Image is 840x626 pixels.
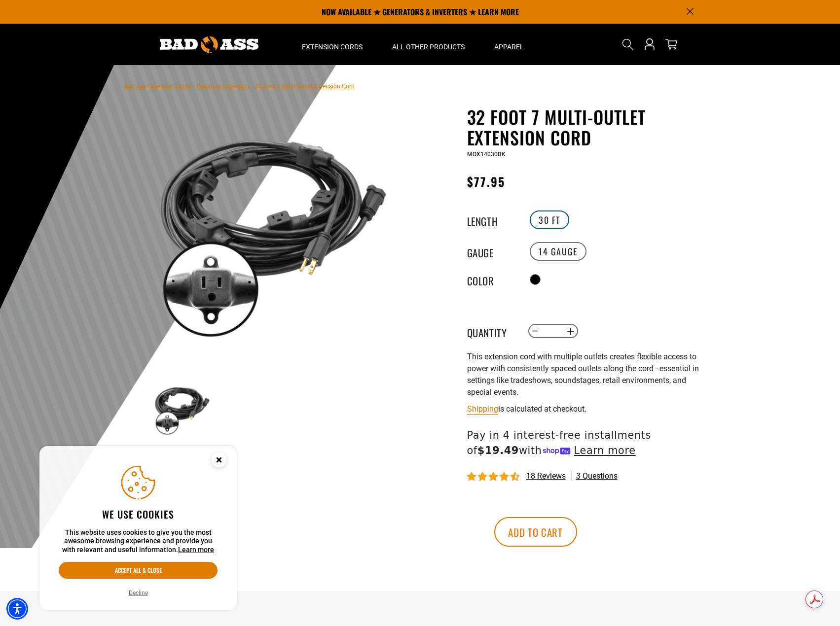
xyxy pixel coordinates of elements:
a: cart [663,38,679,50]
legend: Gauge [467,245,516,258]
aside: Cookie Consent [39,446,237,611]
span: › [251,83,253,90]
h2: We use cookies [59,508,218,521]
button: Decline [126,588,151,598]
span: 32 Foot 7 Multi-Outlet Extension Cord [255,83,355,90]
a: This website uses cookies to give you the most awesome browsing experience and provide you with r... [178,546,214,554]
summary: Apparel [479,24,539,65]
div: Accessibility Menu [6,598,28,620]
span: Apparel [494,42,524,51]
summary: Extension Cords [287,24,377,65]
span: This extension cord with multiple outlets creates flexible access to power with consistently spac... [467,352,699,397]
summary: Search [620,36,636,52]
img: black [153,380,211,437]
a: Open this option [642,24,657,65]
label: Quantity [467,325,516,338]
span: Extension Cords [302,42,363,51]
a: Return to Collection [197,83,249,90]
span: $77.95 [467,173,505,190]
legend: Length [467,213,516,226]
summary: All Other Products [377,24,479,65]
span: 18 reviews [526,471,566,481]
button: Accept all & close [59,562,218,579]
nav: breadcrumbs [124,80,355,92]
span: All Other Products [392,42,465,51]
button: Close this option [201,446,237,477]
span: 3 questions [576,471,618,482]
span: MOX14030BK [467,151,506,158]
div: is calculated at checkout. [467,402,709,416]
a: Bad Ass Extension Cords [124,83,191,90]
h1: 32 Foot 7 Multi-Outlet Extension Cord [467,106,709,148]
a: Shipping [467,404,498,414]
span: › [193,83,195,90]
label: 14 Gauge [530,242,586,261]
button: Add to cart [494,517,577,547]
label: 30 FT [530,210,569,229]
img: black [153,108,391,346]
legend: Color [467,273,516,286]
span: 4.67 stars [467,472,521,482]
p: This website uses cookies to give you the most awesome browsing experience and provide you with r... [59,528,218,555]
img: Bad Ass Extension Cords [160,36,258,53]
